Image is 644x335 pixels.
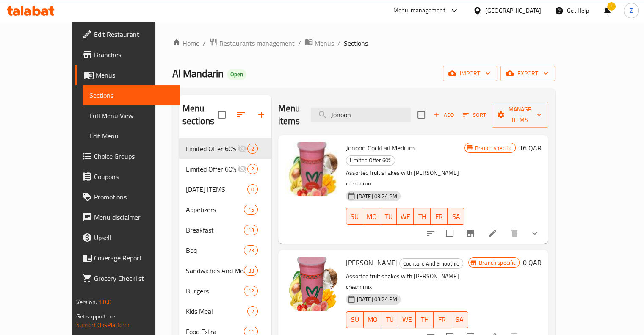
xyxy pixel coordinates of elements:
span: Select to update [441,224,459,242]
button: TH [414,208,431,225]
span: Burgers [186,286,244,296]
li: / [203,38,206,48]
div: Menu-management [393,6,445,16]
div: Kids Meal2 [179,301,271,321]
div: items [244,245,257,255]
span: Promotions [94,192,173,202]
nav: breadcrumb [172,38,556,49]
span: Edit Menu [89,131,173,141]
a: Grocery Checklist [75,268,180,288]
span: WE [402,313,412,326]
span: SA [454,313,465,326]
span: Jonoon Cocktail Medium [346,141,415,154]
span: 23 [244,246,257,255]
span: Select section [412,106,430,124]
svg: Show Choices [530,228,540,238]
button: SU [346,311,364,328]
button: MO [364,311,381,328]
span: 13 [244,226,257,234]
a: Restaurants management [209,38,295,49]
a: Menus [75,65,180,85]
button: TH [416,311,433,328]
button: TU [380,208,397,225]
span: Z [630,6,633,15]
span: [PERSON_NAME] [346,256,398,269]
a: Menu disclaimer [75,207,180,227]
span: Select all sections [213,106,231,124]
span: Get support on: [76,311,115,322]
button: WE [398,311,416,328]
span: Menus [315,38,334,48]
a: Promotions [75,187,180,207]
h6: 0 QAR [523,257,542,269]
button: Manage items [492,102,548,128]
div: Breakfast13 [179,220,271,240]
span: import [450,68,490,79]
button: export [500,66,555,81]
a: Support.OpsPlatform [76,319,130,330]
a: Branches [75,44,180,65]
span: Sections [344,38,368,48]
button: SU [346,208,363,225]
span: Kids Meal [186,306,247,316]
span: 0 [248,185,257,194]
a: Edit Menu [83,126,180,146]
span: Limited Offer 60% [346,155,395,165]
span: Menus [96,70,173,80]
span: Add item [430,108,457,122]
button: Add [430,108,457,122]
span: Limited Offer 60% [186,164,237,174]
button: SA [451,311,468,328]
div: items [244,266,257,276]
span: Bbq [186,245,244,255]
span: Al Mandarin [172,64,224,83]
button: FR [434,311,451,328]
div: Burgers12 [179,281,271,301]
button: Sort [461,108,488,122]
span: FR [437,313,448,326]
span: Full Menu View [89,111,173,121]
a: Coupons [75,166,180,187]
button: MO [363,208,380,225]
a: Edit Restaurant [75,24,180,44]
span: TU [384,313,395,326]
svg: Inactive section [237,164,247,174]
span: Upsell [94,233,173,243]
span: Edit Restaurant [94,29,173,39]
a: Full Menu View [83,105,180,126]
div: items [244,286,257,296]
span: MO [367,210,377,223]
span: Coupons [94,172,173,182]
button: TU [381,311,398,328]
div: items [247,184,258,194]
span: Limited Offer 60% [186,144,237,154]
span: TH [417,210,427,223]
button: Add section [251,105,271,125]
span: [DATE] 03:24 PM [354,295,401,303]
span: Add [432,110,455,120]
span: Restaurants management [219,38,295,48]
div: items [247,306,258,316]
a: Choice Groups [75,146,180,166]
button: WE [397,208,414,225]
span: FR [434,210,444,223]
span: Sandwiches And Meals [186,266,244,276]
div: Bbq23 [179,240,271,260]
a: Home [172,38,199,48]
li: / [298,38,301,48]
span: 15 [244,206,257,214]
span: 2 [248,165,257,173]
span: TH [419,313,430,326]
span: Branch specific [472,144,515,152]
h2: Menu sections [182,102,218,127]
button: import [443,66,497,81]
svg: Inactive section [237,144,247,154]
span: SU [350,210,360,223]
span: Breakfast [186,225,244,235]
span: 2 [248,307,257,316]
span: SU [350,313,360,326]
span: Version: [76,296,97,307]
span: 33 [244,267,257,275]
